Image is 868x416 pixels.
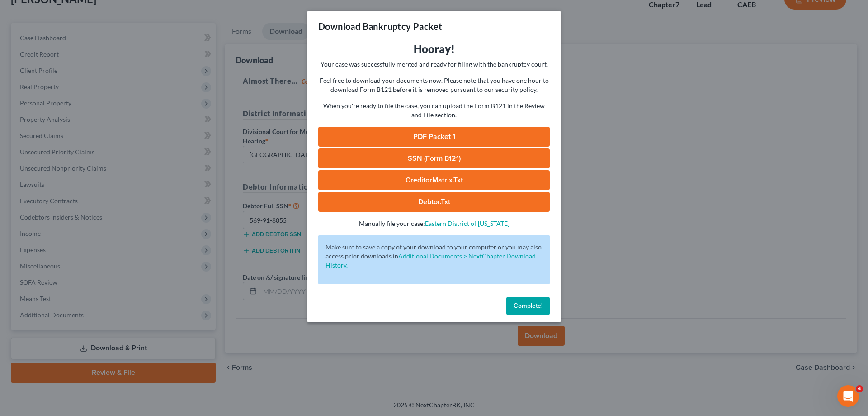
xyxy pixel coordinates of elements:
[837,385,859,407] iframe: Intercom live chat
[318,101,550,120] p: When you're ready to file the case, you can upload the Form B121 in the Review and File section.
[506,297,550,315] button: Complete!
[318,20,442,33] h3: Download Bankruptcy Packet
[325,252,536,269] a: Additional Documents > NextChapter Download History.
[318,42,550,56] h3: Hooray!
[318,170,550,190] a: CreditorMatrix.txt
[318,60,550,69] p: Your case was successfully merged and ready for filing with the bankruptcy court.
[318,148,550,168] a: SSN (Form B121)
[425,220,509,227] a: Eastern District of [US_STATE]
[318,192,550,212] a: Debtor.txt
[318,127,550,147] a: PDF Packet 1
[318,219,550,228] p: Manually file your case:
[325,243,542,270] p: Make sure to save a copy of your download to your computer or you may also access prior downloads in
[318,76,550,94] p: Feel free to download your documents now. Please note that you have one hour to download Form B12...
[514,302,542,310] span: Complete!
[856,385,863,392] span: 4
